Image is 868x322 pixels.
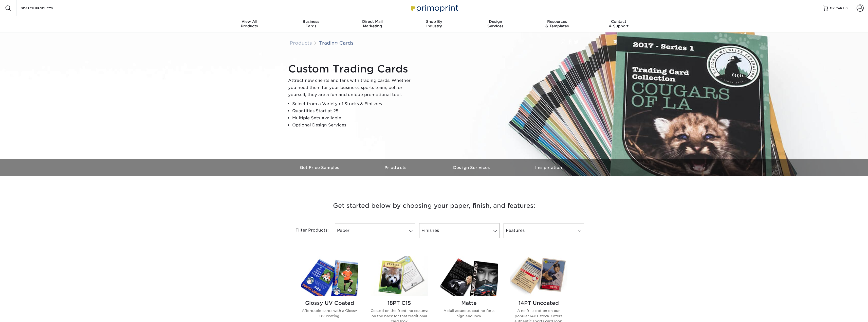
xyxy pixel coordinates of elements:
span: 0 [845,6,848,10]
div: Services [465,19,526,28]
h2: 14PT Uncoated [510,300,567,306]
img: Primoprint [409,3,459,13]
a: DesignServices [465,16,526,32]
span: View All [219,19,280,24]
a: Products [358,159,434,176]
span: Contact [588,19,650,24]
img: Glossy UV Coated Trading Cards [301,256,358,296]
div: & Support [588,19,650,28]
h1: Custom Trading Cards [288,63,415,75]
a: View AllProducts [219,16,280,32]
li: Optional Design Services [292,122,415,129]
p: Affordable cards with a Glossy UV coating [301,308,358,318]
h2: Glossy UV Coated [301,300,358,306]
a: Finishes [419,223,500,238]
p: Attract new clients and fans with trading cards. Whether you need them for your business, sports ... [288,77,415,98]
span: Design [465,19,526,24]
a: Inspiration [510,159,586,176]
a: Features [504,223,584,238]
a: Products [290,40,312,46]
span: Business [280,19,342,24]
div: Products [219,19,280,28]
li: Multiple Sets Available [292,115,415,122]
li: Quantities Start at 25 [292,107,415,115]
a: BusinessCards [280,16,342,32]
div: Marketing [342,19,403,28]
div: Filter Products: [282,223,333,238]
span: Direct Mail [342,19,403,24]
span: Resources [526,19,588,24]
div: & Templates [526,19,588,28]
a: Shop ByIndustry [403,16,465,32]
h3: Get started below by choosing your paper, finish, and features: [286,194,582,217]
img: Matte Trading Cards [440,256,498,296]
h3: Products [358,165,434,170]
span: Shop By [403,19,465,24]
li: Select from a Variety of Stocks & Finishes [292,100,415,107]
input: SEARCH PRODUCTS..... [21,5,70,11]
span: MY CART [830,6,844,10]
a: Paper [335,223,415,238]
h2: 18PT C1S [371,300,428,306]
img: 14PT Uncoated Trading Cards [510,256,567,296]
a: Direct MailMarketing [342,16,403,32]
a: Trading Cards [319,40,354,46]
h3: Get Free Samples [282,165,358,170]
a: Get Free Samples [282,159,358,176]
a: Resources& Templates [526,16,588,32]
p: A dull aqueous coating for a high end look [440,308,498,318]
div: Industry [403,19,465,28]
div: Cards [280,19,342,28]
a: Contact& Support [588,16,650,32]
h3: Inspiration [510,165,586,170]
h3: Design Services [434,165,510,170]
img: 18PT C1S Trading Cards [371,256,428,296]
h2: Matte [440,300,498,306]
a: Design Services [434,159,510,176]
